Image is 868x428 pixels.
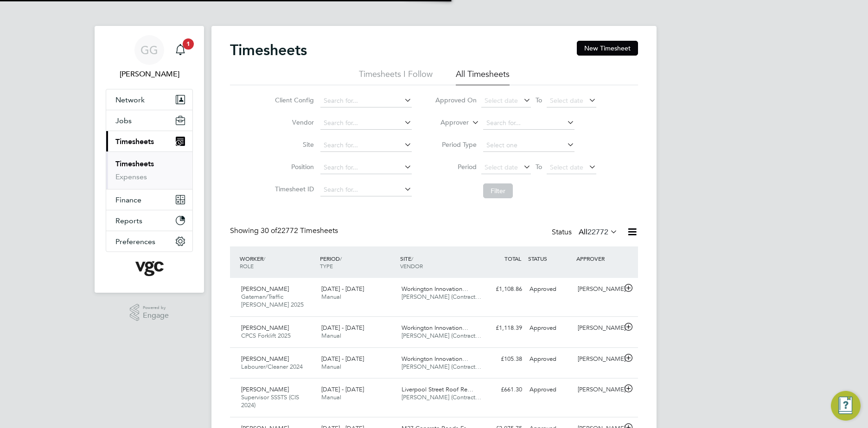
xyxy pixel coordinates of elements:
[140,44,158,56] span: GG
[398,250,478,274] div: SITE
[550,96,583,105] span: Select date
[321,293,341,301] span: Manual
[526,321,574,336] div: Approved
[261,226,277,235] span: 30 of
[533,94,545,106] span: To
[230,226,340,236] div: Showing
[263,255,265,262] span: /
[106,89,192,110] button: Network
[241,293,304,308] span: Gateman/Traffic [PERSON_NAME] 2025
[526,382,574,397] div: Approved
[574,282,622,297] div: [PERSON_NAME]
[320,94,412,107] input: Search for...
[318,250,398,274] div: PERIOD
[106,151,192,189] div: Timesheets
[526,250,574,267] div: STATUS
[143,312,169,320] span: Engage
[241,332,291,340] span: CPCS Forklift 2025
[478,282,526,297] div: £1,108.86
[115,172,147,181] a: Expenses
[272,140,314,149] label: Site
[577,41,638,56] button: New Timesheet
[106,189,192,210] button: Finance
[130,304,169,321] a: Powered byEngage
[402,385,473,393] span: Liverpool Street Roof Re…
[402,324,468,332] span: Workington Innovation…
[574,250,622,267] div: APPROVER
[402,293,481,301] span: [PERSON_NAME] (Contract…
[320,139,412,152] input: Search for...
[456,69,510,85] li: All Timesheets
[95,26,204,293] nav: Main navigation
[574,382,622,397] div: [PERSON_NAME]
[320,183,412,196] input: Search for...
[106,231,192,252] button: Preferences
[320,161,412,174] input: Search for...
[240,262,254,270] span: ROLE
[241,324,289,332] span: [PERSON_NAME]
[115,95,145,104] span: Network
[115,116,132,125] span: Jobs
[272,185,314,193] label: Timesheet ID
[402,393,481,401] span: [PERSON_NAME] (Contract…
[483,117,574,130] input: Search for...
[831,391,861,421] button: Engage Resource Center
[526,352,574,367] div: Approved
[321,355,364,363] span: [DATE] - [DATE]
[526,282,574,297] div: Approved
[435,96,477,104] label: Approved On
[478,352,526,367] div: £105.38
[321,393,341,401] span: Manual
[135,261,164,276] img: vgcgroup-logo-retina.png
[340,255,342,262] span: /
[261,226,338,235] span: 22772 Timesheets
[183,38,194,50] span: 1
[552,226,619,239] div: Status
[115,137,154,146] span: Timesheets
[320,117,412,130] input: Search for...
[171,35,190,65] a: 1
[483,139,574,152] input: Select one
[237,250,318,274] div: WORKER
[321,363,341,371] span: Manual
[402,355,468,363] span: Workington Innovation…
[321,332,341,340] span: Manual
[321,285,364,293] span: [DATE] - [DATE]
[106,35,193,80] a: GG[PERSON_NAME]
[402,332,481,340] span: [PERSON_NAME] (Contract…
[579,227,618,237] label: All
[485,96,518,105] span: Select date
[400,262,423,270] span: VENDOR
[574,352,622,367] div: [PERSON_NAME]
[106,69,193,80] span: Gauri Gautam
[115,216,142,225] span: Reports
[550,163,583,171] span: Select date
[115,195,141,204] span: Finance
[411,255,413,262] span: /
[272,118,314,126] label: Vendor
[483,183,513,198] button: Filter
[106,131,192,151] button: Timesheets
[478,321,526,336] div: £1,118.39
[533,161,545,173] span: To
[241,285,289,293] span: [PERSON_NAME]
[115,159,154,168] a: Timesheets
[478,382,526,397] div: £661.30
[321,324,364,332] span: [DATE] - [DATE]
[321,385,364,393] span: [DATE] - [DATE]
[143,304,169,312] span: Powered by
[241,363,303,371] span: Labourer/Cleaner 2024
[427,118,469,127] label: Approver
[272,163,314,171] label: Position
[504,255,521,262] span: TOTAL
[359,69,433,85] li: Timesheets I Follow
[320,262,333,270] span: TYPE
[106,110,192,131] button: Jobs
[241,355,289,363] span: [PERSON_NAME]
[272,96,314,104] label: Client Config
[435,140,477,149] label: Period Type
[241,393,299,409] span: Supervisor SSSTS (CIS 2024)
[574,321,622,336] div: [PERSON_NAME]
[106,261,193,276] a: Go to home page
[435,163,477,171] label: Period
